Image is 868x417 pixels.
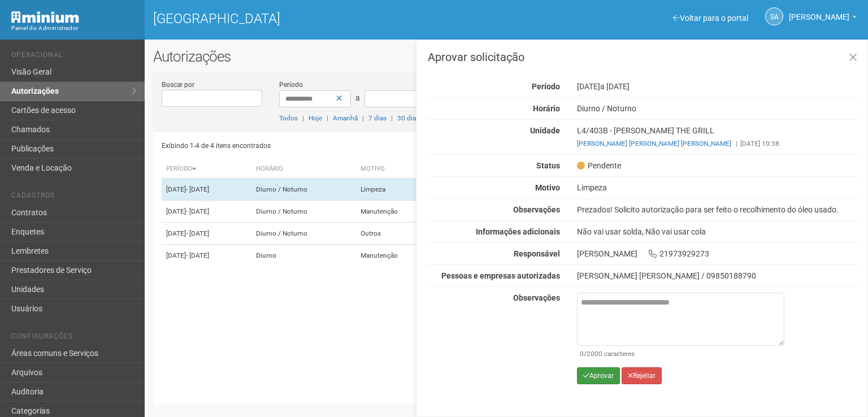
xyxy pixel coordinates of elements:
strong: Observações [513,205,560,214]
td: [DATE] [162,245,251,267]
div: [PERSON_NAME] 21973929273 [568,249,867,259]
div: /2000 caracteres [580,349,782,359]
div: Não vai usar solda, Não vai usar cola [568,227,867,237]
div: Exibindo 1-4 de 4 itens encontrados [162,137,503,154]
td: [DATE] [162,179,251,201]
a: 7 dias [368,114,387,122]
div: L4/403B - [PERSON_NAME] THE GRILL [568,125,867,149]
span: - [DATE] [186,229,209,237]
li: Configurações [11,332,136,344]
th: Horário [251,160,356,179]
span: a [355,93,360,102]
a: Amanhã [333,114,358,122]
div: Limpeza [568,183,867,193]
div: [DATE] 10:38 [577,138,859,149]
label: Buscar por [162,80,194,90]
div: Painel do Administrador [11,23,136,33]
td: [DATE] [162,223,251,245]
strong: Motivo [535,183,560,192]
strong: Observações [513,293,560,302]
button: Rejeitar [622,367,662,384]
a: [PERSON_NAME] [PERSON_NAME] [PERSON_NAME] [577,140,731,147]
img: Minium [11,11,79,23]
span: - [DATE] [186,207,209,215]
th: Período [162,160,251,179]
a: 30 dias [397,114,419,122]
td: Diurno [251,245,356,267]
label: Período [279,80,303,90]
td: Diurno / Noturno [251,201,356,223]
button: Aprovar [577,367,620,384]
h1: [GEOGRAPHIC_DATA] [153,11,498,26]
h2: Autorizações [153,48,860,65]
a: Todos [279,114,298,122]
a: Fechar [841,46,865,70]
span: | [736,140,737,147]
div: [PERSON_NAME] [PERSON_NAME] / 09850188790 [577,271,859,281]
span: - [DATE] [186,251,209,259]
div: Prezados! Solicito autorização para ser feito o recolhimento do óleo usado. [568,205,867,215]
strong: Pessoas e empresas autorizadas [441,271,560,280]
strong: Informações adicionais [476,227,560,236]
td: Outros [356,223,436,245]
span: | [391,114,393,122]
strong: Status [536,161,560,170]
span: | [327,114,328,122]
strong: Unidade [530,126,560,135]
span: | [362,114,364,122]
strong: Período [532,82,560,91]
a: SA [765,7,783,25]
td: Diurno / Noturno [251,223,356,245]
span: | [302,114,304,122]
span: - [DATE] [186,185,209,193]
strong: Horário [533,104,560,113]
td: Limpeza [356,179,436,201]
span: Pendente [577,160,621,171]
li: Operacional [11,51,136,63]
li: Cadastros [11,192,136,203]
a: Voltar para o portal [673,14,748,23]
h3: Aprovar solicitação [428,51,859,63]
td: [DATE] [162,201,251,223]
span: a [DATE] [600,82,630,91]
div: [DATE] [568,81,867,92]
th: Motivo [356,160,436,179]
span: 0 [580,350,584,358]
td: Manutenção [356,245,436,267]
strong: Responsável [514,249,560,258]
a: Hoje [309,114,322,122]
span: Silvio Anjos [789,2,849,21]
a: [PERSON_NAME] [789,14,857,23]
td: Manutenção [356,201,436,223]
div: Diurno / Noturno [568,103,867,114]
td: Diurno / Noturno [251,179,356,201]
